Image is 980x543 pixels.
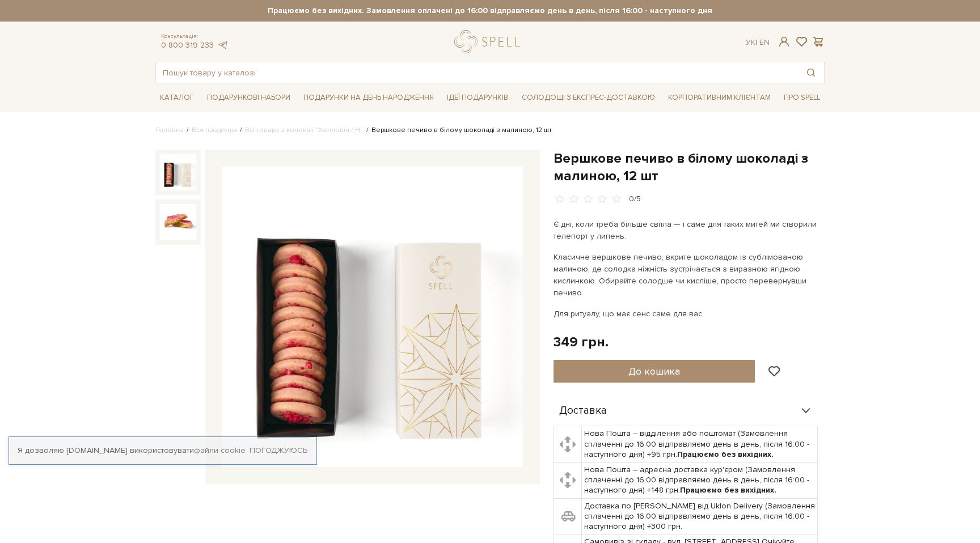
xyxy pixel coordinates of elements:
[664,89,775,107] a: Корпоративним клієнтам
[554,251,820,299] p: Класичне вершкове печиво, вкрите шоколадом із сублімованою малиною, де солодка ніжність зустрічає...
[161,40,214,50] a: 0 800 319 233
[250,446,307,456] a: Погоджуюсь
[680,485,776,495] b: Працюємо без вихідних.
[155,89,198,107] a: Каталог
[628,365,680,377] span: До кошика
[160,204,196,240] img: Вершкове печиво в білому шоколаді з малиною, 12 шт
[160,154,196,190] img: Вершкове печиво в білому шоколаді з малиною, 12 шт
[581,463,818,499] td: Нова Пошта – адресна доставка кур'єром (Замовлення сплаченні до 16:00 відправляємо день в день, п...
[554,360,755,383] button: До кошика
[454,30,525,53] a: logo
[194,446,246,455] a: файли cookie
[554,308,820,320] p: Для ритуалу, що має сенс саме для вас.
[9,446,316,456] div: Я дозволяю [DOMAIN_NAME] використовувати
[161,33,228,40] span: Консультація:
[299,89,438,107] a: Подарунки на День народження
[554,150,825,185] h1: Вершкове печиво в білому шоколаді з малиною, 12 шт
[364,125,552,135] li: Вершкове печиво в білому шоколаді з малиною, 12 шт
[217,40,228,50] a: telegram
[746,37,770,48] div: Ук
[222,167,523,467] img: Вершкове печиво в білому шоколаді з малиною, 12 шт
[155,6,825,16] strong: Працюємо без вихідних. Замовлення оплачені до 16:00 відправляємо день в день, після 16:00 - насту...
[559,406,607,416] span: Доставка
[581,426,818,463] td: Нова Пошта – відділення або поштомат (Замовлення сплаченні до 16:00 відправляємо день в день, піс...
[156,62,798,83] input: Пошук товару у каталозі
[554,218,820,242] p: Є дні, коли треба більше світла — і саме для таких митей ми створили телепорт у липень.
[442,89,513,107] a: Ідеї подарунків
[192,126,237,134] a: Вся продукція
[155,126,184,134] a: Головна
[629,194,641,205] div: 0/5
[517,88,660,107] a: Солодощі з експрес-доставкою
[677,449,774,459] b: Працюємо без вихідних.
[245,126,364,134] a: Всі товари з колекції "Хелловін / H..
[202,89,295,107] a: Подарункові набори
[554,333,609,351] div: 349 грн.
[581,498,818,534] td: Доставка по [PERSON_NAME] від Uklon Delivery (Замовлення сплаченні до 16:00 відправляємо день в д...
[798,62,824,83] button: Пошук товару у каталозі
[759,37,770,47] a: En
[755,37,757,47] span: |
[779,89,825,107] a: Про Spell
